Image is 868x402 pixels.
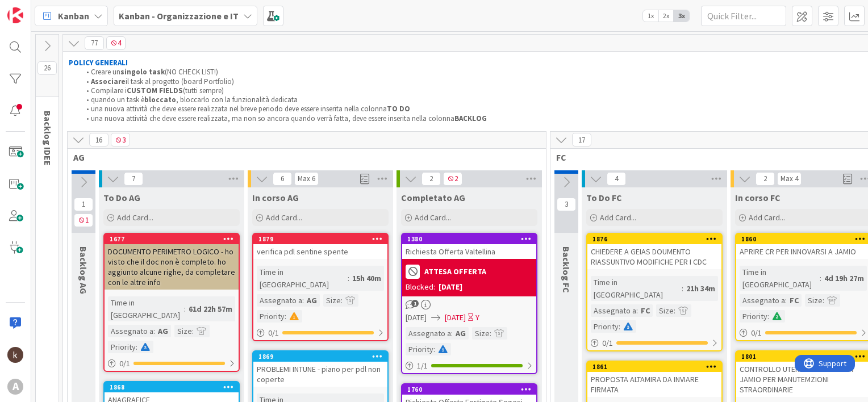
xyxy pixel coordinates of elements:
[120,67,165,77] strong: singolo task
[821,272,867,284] div: 4d 19h 27m
[105,244,239,290] div: DOCUMENTO PERIMETRO LOGICO - ho visto che il doc non è completo. ho aggiunto alcune righe, da com...
[607,172,626,186] span: 4
[402,234,536,259] div: 1380Richiesta Offerta Valtellina
[643,10,658,22] span: 1x
[785,294,787,307] span: :
[439,281,462,293] div: [DATE]
[268,327,279,339] span: 0 / 1
[674,304,675,317] span: :
[424,267,486,275] b: ATTESA OFFERTA
[304,294,320,307] div: AG
[406,343,433,355] div: Priority
[253,244,387,259] div: verifica pdl sentine spente
[572,133,591,146] span: 17
[106,36,126,50] span: 4
[174,325,192,337] div: Size
[490,327,491,340] span: :
[749,212,785,223] span: Add Card...
[557,198,576,211] span: 3
[735,192,781,203] span: In corso FC
[273,172,292,186] span: 6
[823,294,824,307] span: :
[740,310,767,323] div: Priority
[787,294,802,307] div: FC
[740,294,785,307] div: Assegnato a
[453,327,469,340] div: AG
[401,192,465,203] span: Completato AG
[415,212,451,223] span: Add Card...
[602,337,613,349] span: 0 / 1
[619,320,620,333] span: :
[402,359,536,373] div: 1/1
[7,7,23,23] img: Visit kanbanzone.com
[110,235,239,243] div: 1677
[406,281,435,293] div: Blocked:
[91,77,126,86] strong: Associare
[586,192,622,203] span: To Do FC
[184,303,186,315] span: :
[253,362,387,387] div: PROBLEMI INTUNE - piano per pdl non coperte
[658,10,674,22] span: 2x
[587,362,721,372] div: 1861
[127,86,183,95] strong: CUSTOM FIELDS
[683,282,718,295] div: 21h 34m
[701,6,786,26] input: Quick Filter...
[402,244,536,259] div: Richiesta Offerta Valtellina
[85,36,104,50] span: 77
[89,133,108,146] span: 16
[387,104,410,114] strong: TO DO
[258,353,387,361] div: 1869
[587,362,721,397] div: 1861PROPOSTA ALTAMIRA DA INVIARE FIRMATA
[422,172,441,186] span: 2
[591,276,682,301] div: Time in [GEOGRAPHIC_DATA]
[285,310,286,323] span: :
[257,266,348,291] div: Time in [GEOGRAPHIC_DATA]
[561,246,572,293] span: Backlog FC
[253,326,387,340] div: 0/1
[302,294,304,307] span: :
[69,58,128,68] strong: POLICY GENERALI
[253,351,387,362] div: 1869
[740,266,820,291] div: Time in [GEOGRAPHIC_DATA]
[636,304,638,317] span: :
[406,312,427,324] span: [DATE]
[108,296,184,321] div: Time in [GEOGRAPHIC_DATA]
[124,172,143,186] span: 7
[108,325,153,337] div: Assegnato a
[153,325,155,337] span: :
[119,10,239,22] b: Kanban - Organizzazione e IT
[110,383,239,391] div: 1868
[155,325,171,337] div: AG
[587,244,721,269] div: CHIEDERE A GEIAS DOUMENTO RIASSUNTIVO MODIFICHE PER I CDC
[451,327,453,340] span: :
[587,234,721,244] div: 1876
[105,234,239,290] div: 1677DOCUMENTO PERIMETRO LOGICO - ho visto che il doc non è completo. ho aggiunto alcune righe, da...
[78,246,89,294] span: Backlog AG
[656,304,674,317] div: Size
[103,192,140,203] span: To Do AG
[74,213,93,227] span: 1
[592,363,721,371] div: 1861
[119,358,130,370] span: 0 / 1
[186,303,235,315] div: 61d 22h 57m
[192,325,194,337] span: :
[591,304,636,317] div: Assegnato a
[781,176,798,182] div: Max 4
[433,343,435,355] span: :
[600,212,636,223] span: Add Card...
[445,312,466,324] span: [DATE]
[587,336,721,350] div: 0/1
[105,234,239,244] div: 1677
[767,310,769,323] span: :
[111,133,130,146] span: 3
[674,10,689,22] span: 3x
[105,382,239,392] div: 1868
[105,357,239,371] div: 0/1
[108,341,136,353] div: Priority
[7,347,23,363] img: kh
[417,360,428,372] span: 1 / 1
[144,95,176,104] strong: bloccato
[587,234,721,269] div: 1876CHIEDERE A GEIAS DOUMENTO RIASSUNTIVO MODIFICHE PER I CDC
[756,172,775,186] span: 2
[136,341,137,353] span: :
